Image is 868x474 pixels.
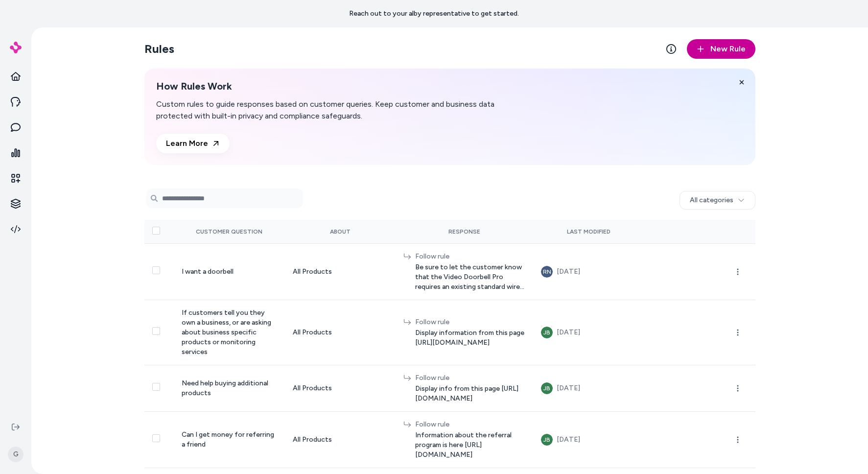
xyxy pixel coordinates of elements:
[541,228,636,236] div: Last Modified
[182,430,274,449] span: Can I get money for referring a friend
[293,267,388,277] div: All Products
[403,228,525,236] div: Response
[182,267,234,276] span: I want a doorbell
[541,434,553,446] button: JB
[152,227,160,235] button: Select all
[557,327,580,338] div: [DATE]
[557,266,580,278] div: [DATE]
[293,328,388,337] div: All Products
[152,266,160,274] button: Select row
[182,308,271,356] span: If customers tell you they own a business, or are asking about business specific products or moni...
[415,384,525,403] span: Display info from this page [URL][DOMAIN_NAME]
[415,262,525,292] span: Be sure to let the customer know that the Video Doorbell Pro requires an existing standard wired ...
[415,430,525,460] span: Information about the referral program is here [URL][DOMAIN_NAME]
[6,439,25,470] button: G
[8,447,23,462] span: G
[680,191,755,210] button: All categories
[152,434,160,442] button: Select row
[710,43,746,55] span: New Rule
[349,9,519,19] p: Reach out to your alby representative to get started.
[557,382,580,394] div: [DATE]
[10,42,22,53] img: alby Logo
[182,379,268,397] span: Need help buying additional products
[415,317,525,327] div: Follow rule
[415,252,525,261] div: Follow rule
[152,327,160,335] button: Select row
[293,383,388,393] div: All Products
[541,382,553,394] button: JB
[156,134,230,153] a: Learn More
[687,39,755,59] button: New Rule
[415,420,525,429] div: Follow rule
[156,80,532,93] h2: How Rules Work
[156,98,532,122] p: Custom rules to guide responses based on customer queries. Keep customer and business data protec...
[541,327,553,338] button: JB
[182,228,277,236] div: Customer Question
[415,373,525,383] div: Follow rule
[152,383,160,391] button: Select row
[415,328,525,348] span: Display information from this page [URL][DOMAIN_NAME]
[144,41,174,57] h2: Rules
[541,266,553,278] button: RN
[293,228,388,236] div: About
[557,434,580,446] div: [DATE]
[293,435,388,445] div: All Products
